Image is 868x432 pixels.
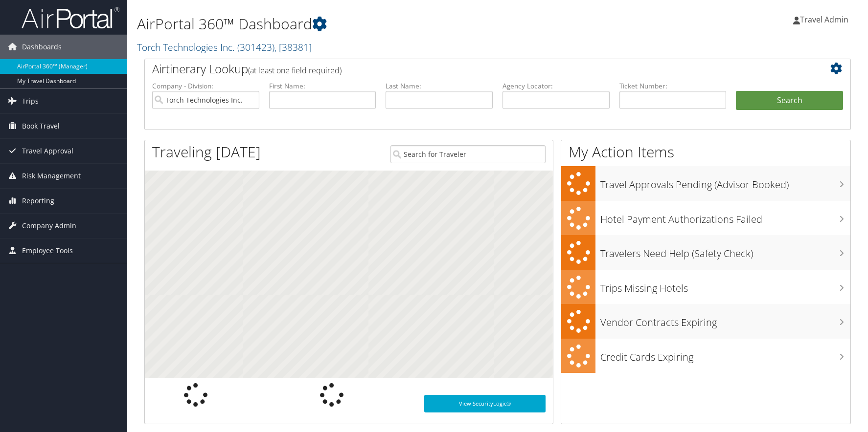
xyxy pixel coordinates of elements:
label: Agency Locator: [503,81,610,91]
a: Torch Technologies Inc. [137,41,312,54]
label: Last Name: [386,81,493,91]
h3: Credit Cards Expiring [600,346,850,364]
span: (at least one field required) [248,65,342,76]
input: Search for Traveler [390,145,546,163]
span: Reporting [22,189,54,213]
label: Ticket Number: [619,81,727,91]
span: Company Admin [22,214,76,238]
span: Trips [22,89,39,113]
a: Hotel Payment Authorizations Failed [561,201,850,236]
h1: My Action Items [561,142,850,162]
img: airportal-logo.png [22,6,119,29]
h3: Vendor Contracts Expiring [600,311,850,329]
span: Travel Admin [800,14,848,25]
button: Search [736,91,843,110]
a: View SecurityLogic® [424,395,546,412]
a: Credit Cards Expiring [561,339,850,373]
h2: Airtinerary Lookup [152,61,784,77]
h3: Trips Missing Hotels [600,277,850,295]
h3: Travel Approvals Pending (Advisor Booked) [600,173,850,192]
a: Travel Approvals Pending (Advisor Booked) [561,166,850,201]
h1: AirPortal 360™ Dashboard [137,14,618,34]
h3: Travelers Need Help (Safety Check) [600,242,850,260]
a: Trips Missing Hotels [561,270,850,304]
span: Book Travel [22,114,60,138]
span: Travel Approval [22,139,73,163]
label: First Name: [269,81,376,91]
span: Employee Tools [22,238,73,263]
label: Company - Division: [152,81,259,91]
a: Vendor Contracts Expiring [561,304,850,339]
span: Dashboards [22,35,62,59]
span: ( 301423 ) [237,41,274,54]
span: Risk Management [22,164,81,188]
h3: Hotel Payment Authorizations Failed [600,208,850,226]
h1: Traveling [DATE] [152,142,261,162]
a: Travelers Need Help (Safety Check) [561,235,850,270]
span: , [ 38381 ] [274,41,312,54]
a: Travel Admin [793,5,858,34]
